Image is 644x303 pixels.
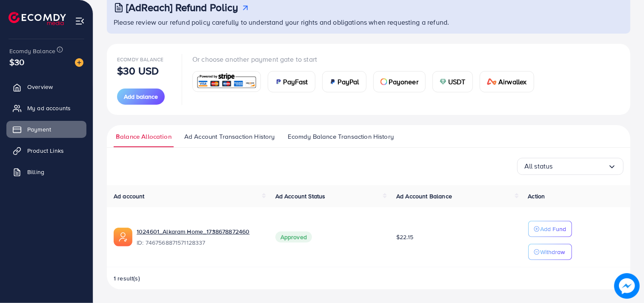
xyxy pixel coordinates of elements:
[487,78,497,85] img: card
[275,78,282,85] img: card
[124,92,158,101] span: Add balance
[396,192,452,200] span: Ad Account Balance
[195,72,258,91] img: card
[6,121,86,138] a: Payment
[192,71,261,92] a: card
[27,104,71,112] span: My ad accounts
[528,244,572,260] button: Withdraw
[114,17,625,27] p: Please review our refund policy carefully to understand your rights and obligations when requesti...
[9,12,66,25] img: logo
[6,142,86,159] a: Product Links
[6,163,86,180] a: Billing
[389,77,418,87] span: Payoneer
[114,274,140,283] span: 1 result(s)
[553,160,608,173] input: Search for option
[614,273,640,299] img: image
[27,125,51,134] span: Payment
[137,227,262,247] div: <span class='underline'>1024601_Alkaram Home_1738678872460</span></br>7467568871571128337
[268,71,315,92] a: cardPayFast
[114,192,145,200] span: Ad account
[322,71,366,92] a: cardPayPal
[137,238,262,247] span: ID: 7467568871571128337
[275,192,326,200] span: Ad Account Status
[432,71,473,92] a: cardUSDT
[338,77,359,87] span: PayPal
[524,160,553,173] span: All status
[275,232,312,243] span: Approved
[517,158,624,175] div: Search for option
[528,192,545,200] span: Action
[117,89,165,105] button: Add balance
[329,78,336,85] img: card
[480,71,534,92] a: cardAirwallex
[541,247,565,257] p: Withdraw
[75,16,85,26] img: menu
[283,77,308,87] span: PayFast
[9,56,24,68] span: $30
[192,54,541,64] p: Or choose another payment gate to start
[126,1,238,14] h3: [AdReach] Refund Policy
[9,47,55,55] span: Ecomdy Balance
[114,228,132,246] img: ic-ads-acc.e4c84228.svg
[75,58,83,67] img: image
[27,168,44,176] span: Billing
[440,78,447,85] img: card
[6,78,86,95] a: Overview
[528,221,572,237] button: Add Fund
[117,66,159,76] p: $30 USD
[116,132,172,141] span: Balance Allocation
[27,146,64,155] span: Product Links
[541,224,567,234] p: Add Fund
[137,227,262,236] a: 1024601_Alkaram Home_1738678872460
[448,77,466,87] span: USDT
[27,83,53,91] span: Overview
[373,71,426,92] a: cardPayoneer
[381,78,387,85] img: card
[184,132,275,141] span: Ad Account Transaction History
[498,77,527,87] span: Airwallex
[396,233,413,241] span: $22.15
[288,132,394,141] span: Ecomdy Balance Transaction History
[117,56,163,63] span: Ecomdy Balance
[6,100,86,117] a: My ad accounts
